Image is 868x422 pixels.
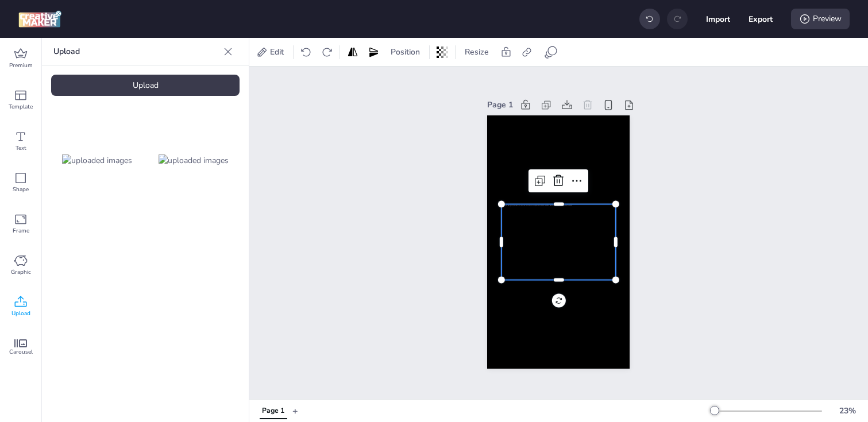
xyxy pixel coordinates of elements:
[292,401,298,421] button: +
[13,226,29,235] span: Frame
[13,185,29,194] span: Shape
[16,144,26,153] span: Text
[11,268,31,277] span: Graphic
[262,406,284,416] div: Page 1
[51,75,240,96] div: Upload
[9,61,33,70] span: Premium
[254,401,292,421] div: Tabs
[159,154,229,167] img: uploaded images
[62,154,132,167] img: uploaded images
[268,46,286,58] span: Edit
[749,7,773,31] button: Export
[462,46,491,58] span: Resize
[11,309,30,318] span: Upload
[18,10,61,28] img: logo Creative Maker
[834,405,861,417] div: 23 %
[388,46,422,58] span: Position
[9,347,33,357] span: Carousel
[487,99,513,111] div: Page 1
[9,102,33,111] span: Template
[791,9,850,29] div: Preview
[706,7,730,31] button: Import
[53,38,219,65] p: Upload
